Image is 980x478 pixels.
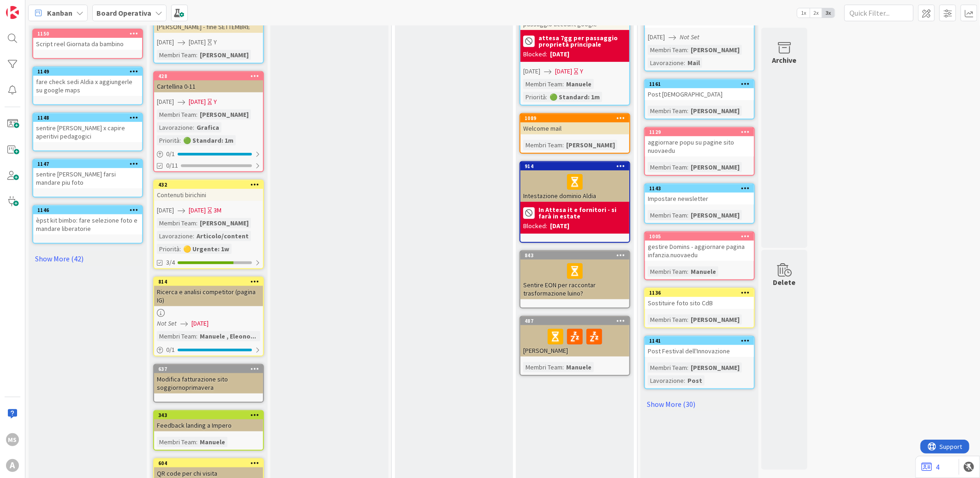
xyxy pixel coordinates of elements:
[154,278,263,286] div: 814
[648,266,687,277] div: Membri Team
[158,73,263,79] div: 428
[154,80,263,92] div: Cartellina 0-11
[645,88,754,100] div: Post [DEMOGRAPHIC_DATA]
[648,32,665,42] span: [DATE]
[153,3,264,64] a: Template Newsletter [PERSON_NAME] - fine SETTEMBRE[DATE][DATE]YMembri Team:[PERSON_NAME]
[154,419,263,431] div: Feedback landing a Impero
[687,363,688,373] span: :
[191,319,209,328] span: [DATE]
[6,459,19,472] div: A
[153,71,264,172] a: 428Cartellina 0-11[DATE][DATE]YMembri Team:[PERSON_NAME]Lavorazione:GraficaPriorità:🟢 Standard: 1...
[520,114,629,122] div: 1089
[154,72,263,92] div: 428Cartellina 0-11
[194,231,251,241] div: Articolo/content
[33,122,142,142] div: sentire [PERSON_NAME] x capire aperitivi pedagogici
[520,325,629,357] div: [PERSON_NAME]
[154,373,263,393] div: Modifica fatturazione sito soggiornoprimavera
[154,148,263,160] div: 0/1
[564,362,594,372] div: Manuele
[687,45,688,55] span: :
[157,97,174,107] span: [DATE]
[33,214,142,235] div: èpst kit bimbo: fare selezione foto e mandare liberatorie
[645,232,754,261] div: 1005gestire Domins - aggiornare pagina infanzia.nuovaedu
[179,135,181,145] span: :
[649,290,754,296] div: 1136
[649,233,754,240] div: 1005
[33,114,142,142] div: 1148sentire [PERSON_NAME] x capire aperitivi pedagogici
[685,58,702,68] div: Mail
[154,72,263,80] div: 428
[520,162,629,170] div: 914
[564,140,617,150] div: [PERSON_NAME]
[33,30,142,38] div: 1150
[197,109,251,120] div: [PERSON_NAME]
[687,106,688,116] span: :
[157,231,193,241] div: Lavorazione
[181,135,236,145] div: 🟢 Standard: 1m
[197,218,251,228] div: [PERSON_NAME]
[154,189,263,201] div: Contenuti birichini
[921,461,939,472] a: 4
[154,181,263,201] div: 432Contenuti birichini
[844,5,914,21] input: Quick Filter...
[520,9,630,106] a: passaggio account googleattesa 7gg per passaggio proprietà principaleBlocked:[DATE][DATE][DATE]YM...
[520,122,629,134] div: Welcome mail
[157,109,196,120] div: Membri Team
[649,129,754,135] div: 1129
[523,67,540,76] span: [DATE]
[157,319,177,327] i: Not Set
[196,218,197,228] span: :
[197,50,251,60] div: [PERSON_NAME]
[648,162,687,172] div: Membri Team
[562,140,564,150] span: :
[649,185,754,192] div: 1143
[154,459,263,467] div: 604
[547,92,602,102] div: 🟢 Standard: 1m
[33,38,142,50] div: Script reel Giornata da bambino
[648,315,687,325] div: Membri Team
[166,149,175,159] span: 0 / 1
[154,344,263,356] div: 0/1
[644,183,755,224] a: 1143Impostare newsletterMembri Team:[PERSON_NAME]
[166,161,178,170] span: 0/11
[166,258,175,267] span: 3/4
[520,162,629,202] div: 914Intestazione dominio Aldia
[645,232,754,241] div: 1005
[153,364,264,403] a: 637Modifica fatturazione sito soggiornoprimavera
[157,437,196,447] div: Membri Team
[153,410,264,451] a: 343Feedback landing a ImperoMembri Team:Manuele
[648,58,684,68] div: Lavorazione
[47,7,72,18] span: Kanban
[680,33,699,41] i: Not Set
[37,115,142,121] div: 1148
[645,80,754,100] div: 1161Post [DEMOGRAPHIC_DATA]
[33,67,142,96] div: 1149fare check sedi Aldia x aggiungerle su google maps
[523,49,547,59] div: Blocked:
[684,375,685,386] span: :
[688,45,742,55] div: [PERSON_NAME]
[645,337,754,345] div: 1141
[520,260,629,299] div: Sentire EON per raccontar trasformazione luino?
[645,297,754,309] div: Sostituire foto sito CdB
[154,411,263,419] div: 343
[214,37,217,47] div: Y
[520,250,630,309] a: 843Sentire EON per raccontar trasformazione luino?
[157,206,174,215] span: [DATE]
[32,67,143,105] a: 1149fare check sedi Aldia x aggiungerle su google maps
[687,210,688,220] span: :
[33,67,142,76] div: 1149
[644,336,755,389] a: 1141Post Festival dell'InnovazioneMembri Team:[PERSON_NAME]Lavorazione:Post
[648,210,687,220] div: Membri Team
[520,317,629,325] div: 487
[189,97,206,107] span: [DATE]
[520,170,629,202] div: Intestazione dominio Aldia
[562,79,564,89] span: :
[648,45,687,55] div: Membri Team
[158,460,263,466] div: 604
[32,251,143,266] a: Show More (42)
[797,8,810,18] span: 1x
[520,251,629,299] div: 843Sentire EON per raccontar trasformazione luino?
[179,244,181,254] span: :
[523,79,562,89] div: Membri Team
[37,68,142,75] div: 1149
